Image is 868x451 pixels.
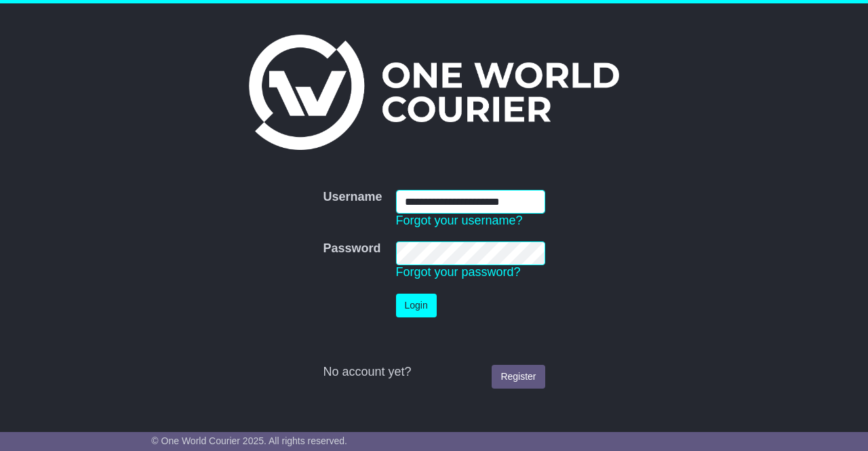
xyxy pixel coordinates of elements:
a: Register [492,365,545,389]
a: Forgot your password? [396,265,521,279]
div: No account yet? [323,365,545,380]
label: Username [323,190,382,205]
img: One World [249,35,619,150]
a: Forgot your username? [396,214,523,227]
span: © One World Courier 2025. All rights reserved. [151,435,347,446]
label: Password [323,241,380,256]
button: Login [396,294,437,317]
